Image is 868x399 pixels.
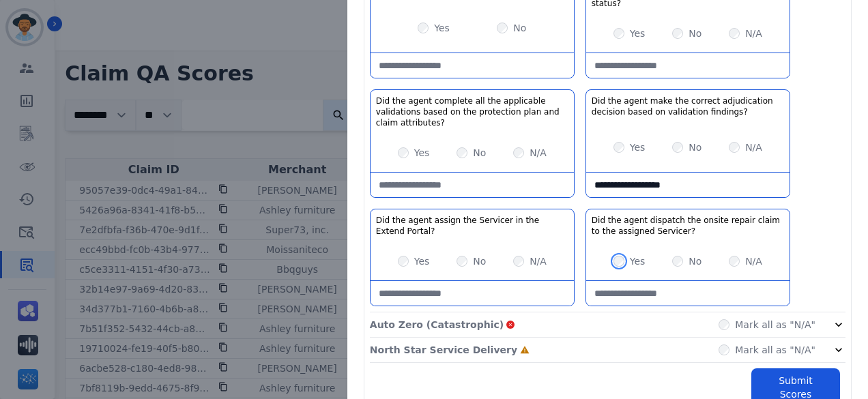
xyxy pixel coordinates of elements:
label: Mark all as "N/A" [735,318,815,331]
label: Mark all as "N/A" [735,343,815,357]
label: Yes [630,141,646,154]
label: Yes [414,146,430,160]
label: Yes [630,27,646,40]
label: N/A [745,254,762,268]
h3: Did the agent make the correct adjudication decision based on validation findings? [592,95,784,117]
label: No [689,141,701,154]
label: N/A [530,254,547,268]
h3: Did the agent complete all the applicable validations based on the protection plan and claim attr... [376,95,568,128]
label: Yes [414,254,430,268]
label: N/A [745,141,762,154]
h3: Did the agent assign the Servicer in the Extend Portal? [376,215,568,237]
label: N/A [745,27,762,40]
label: No [689,27,701,40]
label: No [473,254,486,268]
label: No [689,254,701,268]
label: Yes [434,21,450,35]
h3: Did the agent dispatch the onsite repair claim to the assigned Servicer? [592,215,784,237]
label: No [473,146,486,160]
p: Auto Zero (Catastrophic) [370,318,504,331]
label: No [513,21,526,35]
p: North Star Service Delivery [370,343,517,357]
label: N/A [530,146,547,160]
label: Yes [630,254,646,268]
